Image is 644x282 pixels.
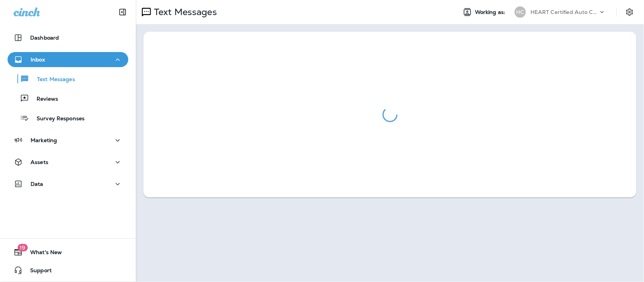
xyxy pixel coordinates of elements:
[8,263,128,278] button: Support
[8,176,128,192] button: Data
[151,6,217,18] p: Text Messages
[31,159,48,165] p: Assets
[8,245,128,260] button: 19What's New
[112,5,133,20] button: Collapse Sidebar
[17,244,28,251] span: 19
[8,90,128,106] button: Reviews
[8,133,128,148] button: Marketing
[23,267,52,276] span: Support
[475,9,507,15] span: Working as:
[8,155,128,170] button: Assets
[31,137,57,143] p: Marketing
[530,9,598,15] p: HEART Certified Auto Care
[515,6,526,18] div: HC
[29,96,58,103] p: Reviews
[8,71,128,87] button: Text Messages
[29,115,85,123] p: Survey Responses
[30,35,59,41] p: Dashboard
[8,30,128,45] button: Dashboard
[8,52,128,67] button: Inbox
[23,249,62,258] span: What's New
[623,5,636,19] button: Settings
[31,57,45,63] p: Inbox
[31,181,43,187] p: Data
[8,110,128,126] button: Survey Responses
[29,76,75,83] p: Text Messages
